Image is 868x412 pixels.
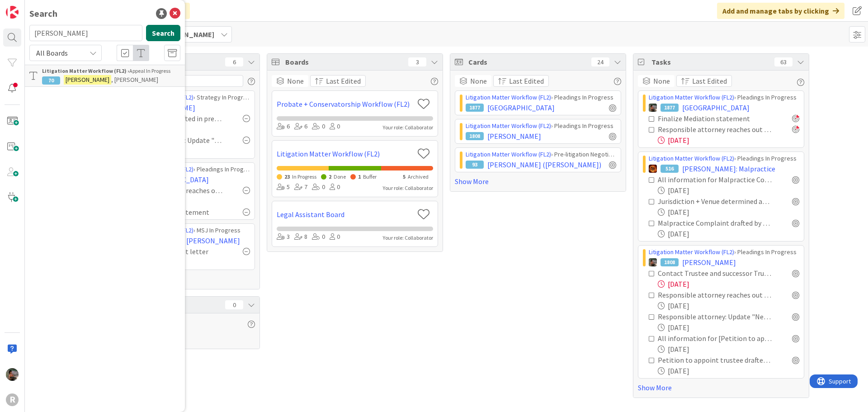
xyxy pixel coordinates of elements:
[29,7,57,20] div: Search
[682,257,736,268] span: [PERSON_NAME]
[658,300,799,311] div: [DATE]
[292,173,316,180] span: In Progress
[649,248,734,256] a: Litigation Matter Workflow (FL2)
[329,173,331,180] span: 2
[649,154,799,163] div: › Pleadings In Progress
[408,173,429,180] span: Archived
[36,48,68,57] span: All Boards
[649,247,799,257] div: › Pleadings In Progress
[294,182,307,192] div: 7
[649,104,657,112] img: MW
[774,57,793,66] div: 63
[509,76,544,86] span: Last Edited
[19,1,41,12] span: Support
[658,355,772,365] div: Petition to appoint trustee drafted by Attorney
[487,131,541,142] span: [PERSON_NAME]
[658,311,772,322] div: Responsible attorney: Update "Next Deadline" field on this card (if applicable)
[658,322,799,333] div: [DATE]
[466,121,616,131] div: › Pleadings In Progress
[277,122,290,132] div: 6
[466,132,484,140] div: 1808
[468,57,587,67] span: Cards
[310,75,366,87] button: Last Edited
[660,104,679,112] div: 1877
[6,393,19,406] div: R
[383,123,433,132] div: Your role: Collaborator
[277,148,414,159] a: Litigation Matter Workflow (FL2)
[334,173,346,180] span: Done
[225,300,243,309] div: 0
[466,161,484,169] div: 93
[658,365,799,376] div: [DATE]
[294,122,307,132] div: 6
[42,76,60,85] div: 70
[312,122,325,132] div: 0
[658,279,799,289] div: [DATE]
[651,57,770,67] span: Tasks
[312,232,325,242] div: 0
[658,196,772,207] div: Jurisdiction + Venue determined and card updated to reflect both
[6,368,19,381] img: MW
[493,75,549,87] button: Last Edited
[285,57,404,67] span: Boards
[649,258,657,266] img: MW
[330,122,340,132] div: 0
[649,93,799,102] div: › Pleadings In Progress
[455,176,621,187] a: Show More
[658,268,772,279] div: Contact Trustee and successor Trustee
[591,57,609,66] div: 24
[64,75,111,85] mark: [PERSON_NAME]
[717,3,844,19] div: Add and manage tabs by clicking
[363,173,377,180] span: Buffer
[676,75,732,87] button: Last Edited
[312,182,325,192] div: 0
[466,93,616,102] div: › Pleadings In Progress
[6,6,19,19] img: Visit kanbanzone.com
[277,99,414,109] a: Probate + Conservatorship Workflow (FL2)
[487,102,555,113] span: [GEOGRAPHIC_DATA]
[277,209,414,220] a: Legal Assistant Board
[358,173,361,180] span: 1
[682,102,750,113] span: [GEOGRAPHIC_DATA]
[487,159,601,170] span: [PERSON_NAME] ([PERSON_NAME])
[658,207,799,218] div: [DATE]
[466,122,551,130] a: Litigation Matter Workflow (FL2)
[383,184,433,192] div: Your role: Collaborator
[466,104,484,112] div: 1877
[660,258,679,266] div: 1808
[111,76,158,84] span: , [PERSON_NAME]
[160,29,214,40] span: [PERSON_NAME]
[658,124,772,135] div: Responsible attorney reaches out to client to review status + memo, preliminary analysis and disc...
[29,25,142,41] input: Search for title...
[649,165,657,173] img: TR
[146,25,180,41] button: Search
[466,150,616,159] div: › Pre-litigation Negotiation
[403,173,406,180] span: 5
[287,76,304,86] span: None
[326,76,361,86] span: Last Edited
[383,234,433,242] div: Your role: Collaborator
[658,333,772,344] div: All information for [Petition to appoint trustee identified and obtained (beyond demand letter st...
[649,93,734,101] a: Litigation Matter Workflow (FL2)
[408,57,426,66] div: 3
[658,218,772,228] div: Malpractice Complaint drafted by Attorney
[142,235,240,246] span: SIVETZ: Sivetz [PERSON_NAME]
[638,382,804,393] a: Show More
[658,289,772,300] div: Responsible attorney reaches out to client to review status + memo, preliminary analysis and disc...
[330,182,340,192] div: 0
[658,228,799,239] div: [DATE]
[658,174,772,185] div: All information for Malpractice Complaint identified and obtained (beyond demand letter stage)
[277,182,290,192] div: 5
[682,163,775,174] span: [PERSON_NAME]: Malpractice
[42,67,129,74] b: Litigation Matter Workflow (FL2) ›
[658,135,799,146] div: [DATE]
[658,113,767,124] div: Finalize Mediation statement
[660,165,679,173] div: 516
[294,232,307,242] div: 8
[653,76,670,86] span: None
[330,232,340,242] div: 0
[649,154,734,162] a: Litigation Matter Workflow (FL2)
[470,76,487,86] span: None
[658,344,799,355] div: [DATE]
[692,76,727,86] span: Last Edited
